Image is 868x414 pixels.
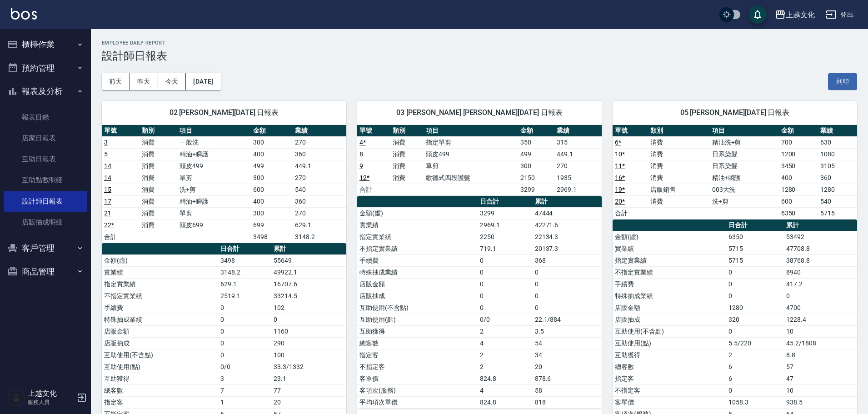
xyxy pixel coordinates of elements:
td: 日系染髮 [710,148,779,160]
td: 0 [218,325,271,337]
td: 合計 [102,231,140,243]
td: 315 [554,136,602,148]
td: 3299 [518,184,555,195]
td: 特殊抽成業績 [613,290,726,302]
div: 上越文化 [786,9,815,20]
button: save [748,5,767,24]
td: 540 [293,184,346,195]
th: 單號 [102,125,140,137]
td: 店販抽成 [357,290,478,302]
td: 實業績 [613,243,726,254]
td: 互助使用(不含點) [357,302,478,314]
td: 0/0 [478,314,533,325]
td: 47 [784,373,857,384]
td: 頭皮699 [177,219,251,231]
td: 總客數 [613,361,726,373]
td: 0 [784,290,857,302]
button: 櫃檯作業 [4,33,87,56]
td: 0 [218,337,271,349]
td: 629.1 [218,278,271,290]
td: 特殊抽成業績 [357,266,478,278]
th: 類別 [140,125,177,137]
th: 類別 [648,125,710,137]
td: 16707.6 [271,278,346,290]
td: 消費 [140,207,177,219]
td: 1280 [726,302,784,314]
td: 10 [784,384,857,396]
td: 6350 [726,231,784,243]
td: 客單價 [613,396,726,408]
td: 400 [251,195,293,207]
td: 0 [533,290,602,302]
td: 客項次(服務) [357,384,478,396]
td: 店販銷售 [648,184,710,195]
td: 8940 [784,266,857,278]
td: 270 [293,172,346,184]
td: 3105 [818,160,857,172]
td: 消費 [140,136,177,148]
td: 合計 [613,207,648,219]
td: 消費 [140,195,177,207]
td: 2 [726,349,784,361]
td: 400 [251,148,293,160]
td: 店販抽成 [613,314,726,325]
table: a dense table [102,125,346,243]
td: 消費 [648,172,710,184]
td: 手續費 [613,278,726,290]
button: 預約管理 [4,56,87,80]
td: 20137.3 [533,243,602,254]
td: 938.5 [784,396,857,408]
td: 629.1 [293,219,346,231]
td: 449.1 [554,148,602,160]
td: 0 [726,290,784,302]
td: 360 [293,148,346,160]
td: 1200 [779,148,818,160]
th: 累計 [784,219,857,231]
td: 824.8 [478,373,533,384]
td: 0 [478,266,533,278]
td: 指定客 [102,396,218,408]
th: 日合計 [726,219,784,231]
td: 手續費 [357,254,478,266]
td: 頭皮499 [424,148,518,160]
a: 互助日報表 [4,149,87,170]
td: 歌德式四段護髮 [424,172,518,184]
td: 精油+瞬護 [177,148,251,160]
td: 20 [533,361,602,373]
td: 實業績 [102,266,218,278]
td: 金額(虛) [102,254,218,266]
table: a dense table [357,196,602,409]
td: 270 [293,136,346,148]
h3: 設計師日報表 [102,50,857,62]
button: 上越文化 [771,5,818,24]
p: 服務人員 [28,398,74,406]
td: 818 [533,396,602,408]
table: a dense table [357,125,602,196]
td: 33214.5 [271,290,346,302]
td: 6 [726,373,784,384]
td: 300 [518,160,555,172]
td: 店販金額 [613,302,726,314]
td: 0/0 [218,361,271,373]
img: Person [7,389,25,407]
td: 3498 [218,254,271,266]
td: 互助使用(點) [357,314,478,325]
td: 洗+剪 [177,184,251,195]
td: 一般洗 [177,136,251,148]
a: 5 [104,150,108,158]
th: 累計 [271,243,346,255]
td: 消費 [140,219,177,231]
td: 102 [271,302,346,314]
th: 累計 [533,196,602,208]
td: 360 [293,195,346,207]
td: 55649 [271,254,346,266]
th: 日合計 [478,196,533,208]
td: 1280 [779,184,818,195]
td: 互助使用(點) [102,361,218,373]
td: 53492 [784,231,857,243]
td: 單剪 [424,160,518,172]
a: 14 [104,174,111,181]
td: 1160 [271,325,346,337]
button: 報表及分析 [4,80,87,103]
td: 指定實業績 [613,254,726,266]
